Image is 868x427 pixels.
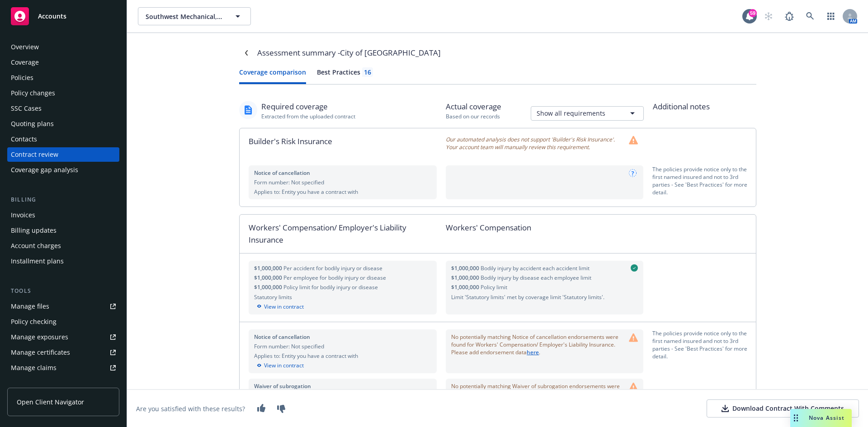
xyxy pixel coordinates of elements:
div: The policies provide notice only to the first named insured and not to 3rd parties - See 'Best Pr... [652,329,755,373]
span: Open Client Navigator [17,397,84,407]
a: Policy changes [7,86,119,100]
div: Manage claims [11,361,57,375]
a: Invoices [7,208,119,222]
a: Search [801,7,819,25]
a: Billing updates [7,223,119,238]
a: Manage exposures [7,330,119,344]
div: Best Practices [317,67,373,77]
div: Form number: Not specified [254,178,432,186]
div: Additional notes [653,101,756,113]
span: Policy limit [481,283,507,291]
span: No potentially matching Waiver of subrogation endorsements were found for Workers' Compensation/ ... [451,382,625,405]
a: Accounts [7,4,119,29]
div: Notice of cancellation [254,333,432,341]
button: Download Contract With Comments [707,399,859,418]
span: Per accident for bodily injury or disease [283,264,382,272]
div: Applies to: Entity you have a contract with [254,188,432,196]
a: Account charges [7,239,119,253]
a: Coverage [7,55,119,70]
span: $1,000,000 [254,264,283,272]
div: Account charges [11,239,61,253]
div: Applies to: Entity you have a contract with [254,352,432,360]
div: Manage files [11,299,49,314]
div: 16 [364,67,371,77]
div: Invoices [11,208,35,222]
div: Waiver of subrogation [254,382,432,390]
div: Tools [7,286,119,296]
a: Quoting plans [7,117,119,131]
span: Statutory limits [254,293,292,301]
div: View in contract [254,361,432,370]
div: Download Contract With Comments [722,404,844,413]
a: SSC Cases [7,101,119,116]
a: here [527,348,539,356]
div: Quoting plans [11,117,54,131]
a: Contract review [7,147,119,162]
a: Manage files [7,299,119,314]
span: $1,000,000 [451,264,479,272]
button: Coverage comparison [239,67,306,84]
div: Installment plans [11,254,64,268]
div: Based on our records [446,113,501,120]
span: Our automated analysis does not support 'Builder's Risk Insurance'. Your account team will manual... [446,136,625,151]
div: Required coverage [261,101,355,113]
div: Manage exposures [11,330,68,344]
a: Coverage gap analysis [7,163,119,177]
a: Navigate back [239,46,254,60]
div: Workers' Compensation [446,215,652,253]
div: Notice of cancellation [254,169,432,177]
span: No potentially matching Notice of cancellation endorsements were found for Workers' Compensation/... [451,333,625,356]
span: Accounts [38,13,66,20]
div: Assessment summary - City of [GEOGRAPHIC_DATA] [257,47,441,59]
span: Bodily injury by disease each employee limit [481,274,591,282]
span: $1,000,000 [451,274,479,282]
div: Contract review [11,147,58,162]
a: Report a Bug [780,7,798,25]
button: Nova Assist [790,409,852,427]
span: Nova Assist [809,414,844,422]
div: Manage BORs [11,376,53,390]
div: Overview [11,40,39,54]
span: $1,000,000 [254,274,283,282]
span: Policy limit for bodily injury or disease [283,283,378,291]
div: View in contract [254,303,432,311]
div: Policies [11,70,33,85]
a: Start snowing [759,7,778,25]
a: Switch app [822,7,840,25]
div: Are you satisfied with these results? [136,404,245,413]
a: Policies [7,70,119,85]
div: Policy checking [11,314,57,329]
div: Manage certificates [11,345,70,360]
div: Policy changes [11,86,55,100]
div: SSC Cases [11,101,42,116]
div: Contacts [11,132,37,146]
div: Builder's Risk Insurance [240,128,446,158]
div: Drag to move [790,409,802,427]
div: The policies provide notice only to the first named insured and not to 3rd parties - See 'Best Pr... [652,165,755,199]
span: Per employee for bodily injury or disease [283,274,386,282]
div: Workers' Compensation/ Employer's Liability Insurance [240,215,446,253]
span: $1,000,000 [451,283,479,291]
span: Limit 'Statutory limits' met by coverage limit 'Statutory limits'. [451,293,604,301]
div: 59 [749,9,757,17]
span: Southwest Mechanical, Inc. [146,12,224,21]
a: Policy checking [7,314,119,329]
a: Installment plans [7,254,119,268]
button: Southwest Mechanical, Inc. [138,7,251,25]
div: Form number: Not specified [254,343,432,350]
a: Manage certificates [7,345,119,360]
div: Billing updates [11,223,57,238]
div: Coverage [11,55,39,70]
a: Overview [7,40,119,54]
a: Manage BORs [7,376,119,390]
div: Actual coverage [446,101,501,113]
div: Extracted from the uploaded contract [261,113,355,120]
a: Contacts [7,132,119,146]
a: Manage claims [7,361,119,375]
span: Bodily injury by accident each accident limit [481,264,590,272]
span: $1,000,000 [254,283,283,291]
div: Coverage gap analysis [11,163,78,177]
div: Billing [7,195,119,204]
